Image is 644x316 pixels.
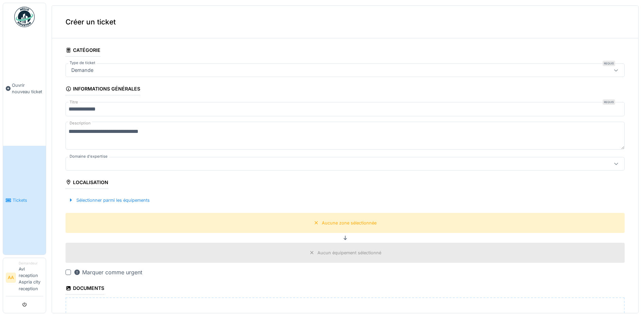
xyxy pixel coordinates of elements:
[19,261,43,266] div: Demandeur
[68,154,109,159] label: Domaine d'expertise
[13,197,43,203] span: Tickets
[68,60,97,66] label: Type de ticket
[3,31,46,146] a: Ouvrir nouveau ticket
[6,261,43,296] a: AA DemandeurAvl reception Aspria city reception
[66,196,152,205] div: Sélectionner parmi les équipements
[66,283,104,295] div: Documents
[74,268,142,276] div: Marquer comme urgent
[68,119,92,127] label: Description
[12,82,43,95] span: Ouvrir nouveau ticket
[19,261,43,295] li: Avl reception Aspria city reception
[52,6,638,38] div: Créer un ticket
[68,99,79,105] label: Titre
[6,273,16,283] li: AA
[14,7,35,27] img: Badge_color-CXgf-gQk.svg
[322,220,376,226] div: Aucune zone sélectionnée
[69,66,96,74] div: Demande
[317,250,381,256] div: Aucun équipement sélectionné
[603,99,615,105] div: Requis
[66,177,108,189] div: Localisation
[66,45,100,57] div: Catégorie
[66,84,140,95] div: Informations générales
[3,146,46,254] a: Tickets
[603,61,615,66] div: Requis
